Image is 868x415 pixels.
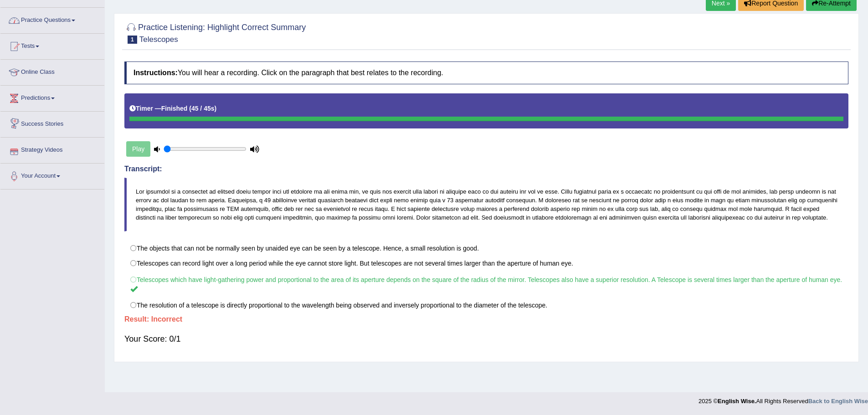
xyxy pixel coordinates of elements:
[124,21,306,44] h2: Practice Listening: Highlight Correct Summary
[124,297,848,313] label: The resolution of a telescope is directly proportional to the wavelength being observed and inver...
[0,164,104,186] a: Your Account
[124,328,848,350] div: Your Score: 0/1
[191,105,215,112] b: 45 / 45s
[124,271,848,298] label: Telescopes which have light-gathering power and proportional to the area of its aperture depends ...
[124,61,848,84] h4: You will hear a recording. Click on the paragraph that best relates to the recording.
[0,86,104,108] a: Predictions
[161,105,188,112] b: Finished
[0,112,104,134] a: Success Stories
[124,165,848,173] h4: Transcript:
[124,256,848,271] label: Telescopes can record light over a long period while the eye cannot store light. But telescopes a...
[134,69,178,77] b: Instructions:
[0,34,104,56] a: Tests
[139,35,178,44] small: Telescopes
[0,138,104,160] a: Strategy Videos
[128,36,137,44] span: 1
[189,105,191,112] b: (
[0,60,104,82] a: Online Class
[129,105,216,112] h5: Timer —
[718,398,756,405] strong: English Wise.
[699,392,868,405] div: 2025 © All Rights Reserved
[124,315,848,323] h4: Result:
[124,178,848,231] blockquote: Lor ipsumdol si a consectet ad elitsed doeiu tempor inci utl etdolore ma ali enima min, ve quis n...
[124,241,848,256] label: The objects that can not be normally seen by unaided eye can be seen by a telescope. Hence, a sma...
[0,8,104,31] a: Practice Questions
[215,105,217,112] b: )
[808,398,868,405] a: Back to English Wise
